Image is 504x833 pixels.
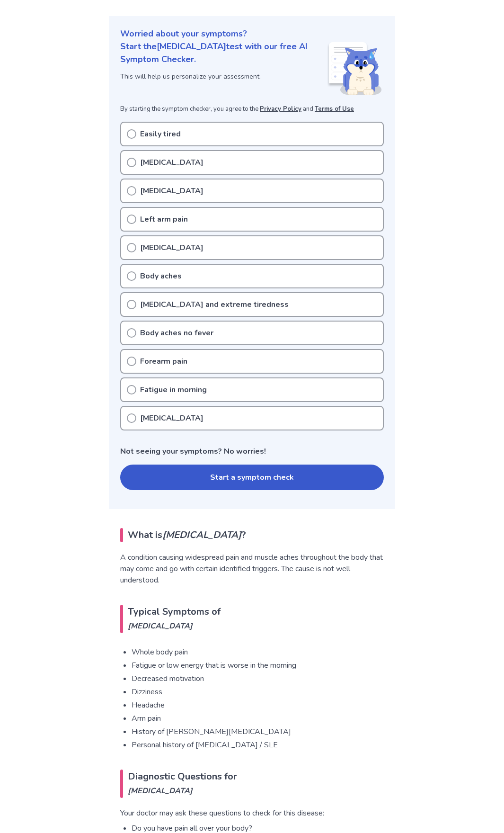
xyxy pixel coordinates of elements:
li: Dizziness [132,686,384,698]
a: Terms of Use [315,105,354,113]
h2: What is ? [120,528,384,542]
li: Arm pain [132,713,384,724]
p: Fatigue in morning [140,384,207,395]
p: Forearm pain [140,356,187,367]
h2: Diagnostic Questions for [120,770,384,798]
em: [MEDICAL_DATA] [128,619,384,633]
li: Whole body pain [132,646,384,658]
p: [MEDICAL_DATA] and extreme tiredness [140,299,289,310]
p: Start the [MEDICAL_DATA] test with our free AI Symptom Checker. [120,40,327,66]
li: Decreased motivation [132,673,384,684]
p: A condition causing widespread pain and muscle aches throughout the body that may come and go wit... [120,552,384,586]
p: Worried about your symptoms? [120,27,384,40]
li: Headache [132,699,384,711]
p: [MEDICAL_DATA] [140,157,203,168]
img: Shiba [327,42,382,95]
a: Privacy Policy [260,105,301,113]
p: [MEDICAL_DATA] [140,185,203,197]
em: [MEDICAL_DATA] [162,528,241,541]
p: [MEDICAL_DATA] [140,412,203,424]
p: Left arm pain [140,214,188,225]
li: Fatigue or low energy that is worse in the morning [132,660,384,671]
p: This will help us personalize your assessment. [120,72,327,81]
em: [MEDICAL_DATA] [128,784,384,798]
p: Body aches no fever [140,327,213,339]
li: Personal history of [MEDICAL_DATA] / SLE [132,739,384,751]
h2: Typical Symptoms of [120,605,384,633]
p: [MEDICAL_DATA] [140,242,203,253]
p: Not seeing your symptoms? No worries! [120,446,384,457]
p: Easily tired [140,128,181,140]
p: Body aches [140,270,182,282]
p: By starting the symptom checker, you agree to the and [120,105,384,114]
li: History of [PERSON_NAME][MEDICAL_DATA] [132,726,384,737]
p: Your doctor may ask these questions to check for this disease: [120,807,384,819]
button: Start a symptom check [120,465,384,490]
